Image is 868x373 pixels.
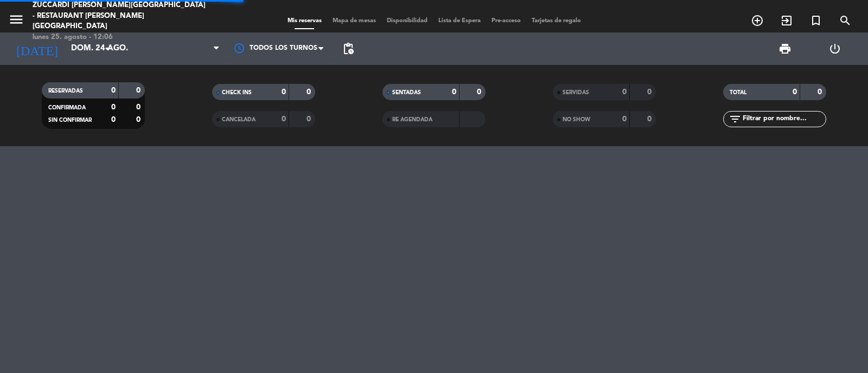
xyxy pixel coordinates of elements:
[48,117,92,123] span: SIN CONFIRMAR
[729,113,742,126] i: filter_list
[730,90,746,95] span: TOTAL
[452,88,456,96] strong: 0
[392,90,421,95] span: SENTADAS
[647,88,654,96] strong: 0
[810,32,860,65] div: LOG OUT
[392,117,432,122] span: RE AGENDADA
[136,87,143,94] strong: 0
[8,37,66,61] i: [DATE]
[111,103,116,111] strong: 0
[101,42,114,55] i: arrow_drop_down
[327,18,381,24] span: Mapa de mesas
[136,116,143,123] strong: 0
[111,116,116,123] strong: 0
[780,14,793,27] i: exit_to_app
[307,115,313,123] strong: 0
[381,18,433,24] span: Disponibilidad
[477,88,483,96] strong: 0
[282,18,327,24] span: Mis reservas
[111,87,116,94] strong: 0
[48,88,83,94] span: RESERVADAS
[809,14,822,27] i: turned_in_not
[839,14,852,27] i: search
[526,18,586,24] span: Tarjetas de regalo
[8,11,24,28] i: menu
[818,88,824,96] strong: 0
[282,115,286,123] strong: 0
[282,88,286,96] strong: 0
[563,90,589,95] span: SERVIDAS
[222,117,256,122] span: CANCELADA
[136,103,143,111] strong: 0
[622,115,627,123] strong: 0
[222,90,252,95] span: CHECK INS
[48,105,86,110] span: CONFIRMADA
[622,88,627,96] strong: 0
[33,32,209,43] div: lunes 25. agosto - 12:06
[647,115,654,123] strong: 0
[307,88,313,96] strong: 0
[8,11,24,31] button: menu
[563,117,590,122] span: NO SHOW
[793,88,797,96] strong: 0
[778,42,792,55] span: print
[751,14,764,27] i: add_circle_outline
[486,18,526,24] span: Pre-acceso
[742,113,826,125] input: Filtrar por nombre...
[433,18,486,24] span: Lista de Espera
[342,42,355,55] span: pending_actions
[828,42,841,55] i: power_settings_new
